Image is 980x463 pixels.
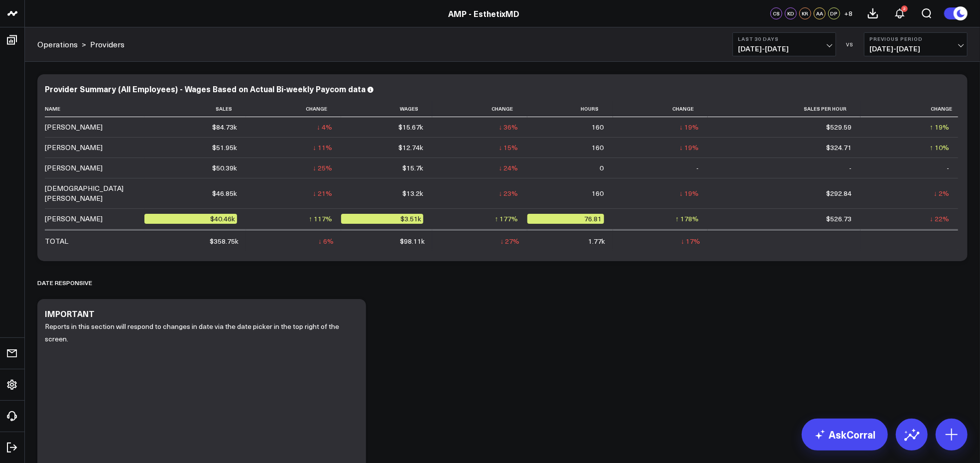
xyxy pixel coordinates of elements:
[681,236,700,246] div: ↓ 17%
[826,188,852,198] div: $292.84
[814,7,826,19] div: AA
[212,122,237,132] div: $84.73k
[708,101,860,117] th: Sales Per Hour
[313,188,332,198] div: ↓ 21%
[841,41,859,47] div: VS
[826,143,852,153] div: $324.71
[930,122,949,132] div: ↑ 19%
[592,188,604,198] div: 160
[675,214,699,224] div: ↑ 178%
[860,101,958,117] th: Change
[212,143,237,153] div: $51.95k
[45,183,135,203] div: [DEMOGRAPHIC_DATA][PERSON_NAME]
[499,143,518,153] div: ↓ 15%
[930,143,949,153] div: ↑ 10%
[733,32,836,56] button: Last 30 Days[DATE]-[DATE]
[212,163,237,173] div: $50.39k
[495,214,518,224] div: ↑ 177%
[849,163,852,173] div: -
[313,143,332,153] div: ↓ 11%
[613,101,708,117] th: Change
[37,39,78,50] a: Operations
[309,214,332,224] div: ↑ 117%
[341,214,423,224] div: $3.51k
[144,214,237,224] div: $40.46k
[499,163,518,173] div: ↓ 24%
[398,143,423,153] div: $12.74k
[246,101,341,117] th: Change
[826,122,852,132] div: $529.59
[799,7,811,19] div: KR
[144,101,246,117] th: Sales
[527,214,604,224] div: 76.81
[738,45,831,53] span: [DATE] - [DATE]
[37,39,86,50] div: >
[212,188,237,198] div: $46.85k
[828,7,840,19] div: DP
[869,36,962,42] b: Previous Period
[843,7,855,19] button: +8
[402,188,423,198] div: $13.2k
[45,122,103,132] div: [PERSON_NAME]
[600,163,604,173] div: 0
[499,188,518,198] div: ↓ 23%
[930,214,949,224] div: ↓ 22%
[802,419,888,451] a: AskCorral
[90,39,124,50] a: Providers
[934,188,949,198] div: ↓ 2%
[696,163,699,173] div: -
[45,143,103,153] div: [PERSON_NAME]
[500,236,520,246] div: ↓ 27%
[679,122,699,132] div: ↓ 19%
[448,8,519,19] a: AMP - EsthetixMD
[317,122,332,132] div: ↓ 4%
[947,163,949,173] div: -
[499,122,518,132] div: ↓ 36%
[826,214,852,224] div: $526.73
[527,101,613,117] th: Hours
[318,236,334,246] div: ↓ 6%
[37,271,92,294] div: Date Responsive
[738,36,831,42] b: Last 30 Days
[679,143,699,153] div: ↓ 19%
[45,101,144,117] th: Name
[592,122,604,132] div: 160
[45,236,68,246] div: TOTAL
[592,143,604,153] div: 160
[901,5,908,12] div: 2
[679,188,699,198] div: ↓ 19%
[341,101,432,117] th: Wages
[785,7,797,19] div: KD
[864,32,968,56] button: Previous Period[DATE]-[DATE]
[45,163,103,173] div: [PERSON_NAME]
[432,101,527,117] th: Change
[869,45,962,53] span: [DATE] - [DATE]
[45,83,366,94] div: Provider Summary (All Employees) - Wages Based on Actual Bi-weekly Paycom data
[45,308,95,319] div: IMPORTANT
[402,163,423,173] div: $15.7k
[400,236,425,246] div: $98.11k
[45,214,103,224] div: [PERSON_NAME]
[398,122,423,132] div: $15.67k
[770,7,782,19] div: CS
[589,236,606,246] div: 1.77k
[845,10,853,17] span: + 8
[313,163,332,173] div: ↓ 25%
[210,236,239,246] div: $358.75k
